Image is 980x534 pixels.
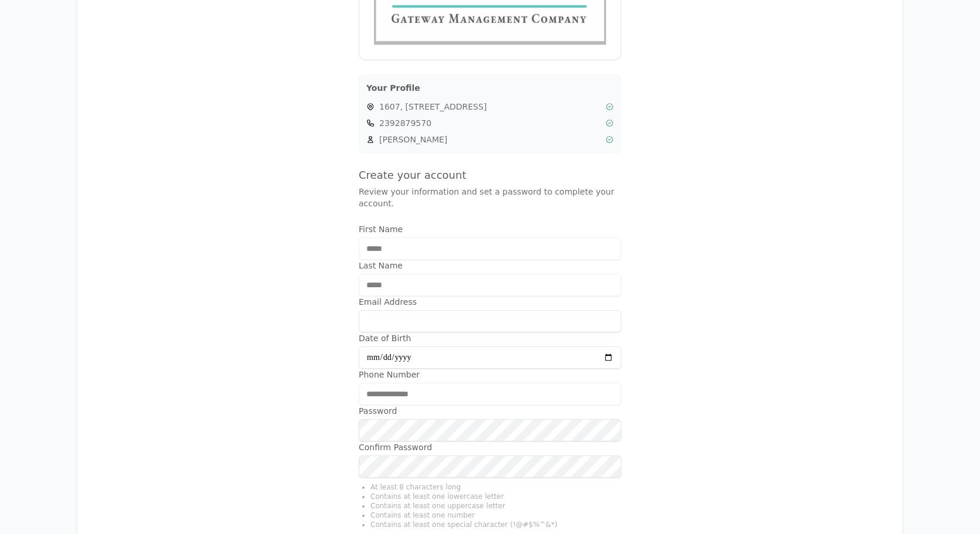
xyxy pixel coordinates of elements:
h3: Your Profile [366,82,614,94]
span: 2392879570 [379,117,601,129]
h4: Create your account [359,167,621,183]
label: Date of Birth [359,332,621,344]
label: Password [359,405,621,417]
label: Last Name [359,260,621,271]
li: Contains at least one lowercase letter [370,492,621,501]
label: Confirm Password [359,441,621,453]
label: Phone Number [359,369,621,380]
label: Email Address [359,296,621,308]
p: Review your information and set a password to complete your account. [359,186,621,209]
li: At least 8 characters long [370,482,621,492]
li: Contains at least one number [370,511,621,520]
li: Contains at least one uppercase letter [370,501,621,511]
label: First Name [359,223,621,235]
span: 1607, [STREET_ADDRESS] [379,101,601,113]
span: [PERSON_NAME] [379,134,601,145]
li: Contains at least one special character (!@#$%^&*) [370,520,621,529]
